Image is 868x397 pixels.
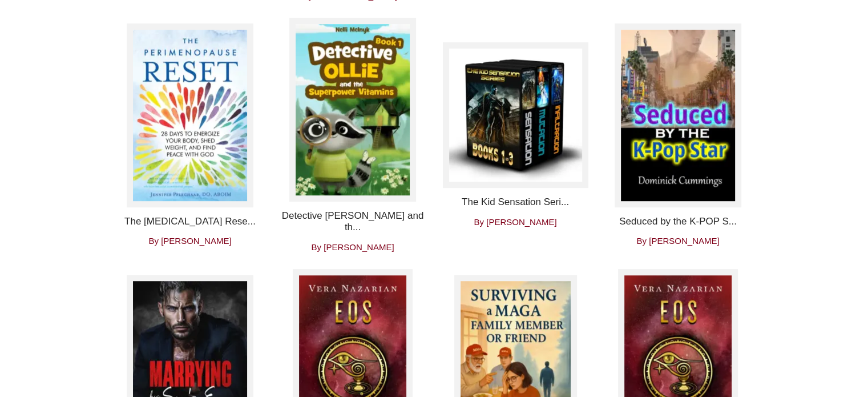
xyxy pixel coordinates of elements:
[474,217,556,227] span: By [PERSON_NAME]
[605,23,751,246] a: Seduced by the K-POP Star (Forbidden Bonds) Seduced by the K-POP S... By [PERSON_NAME]
[615,23,741,207] img: Seduced by the K-POP Star (Forbidden Bonds)
[605,216,751,227] h4: Seduced by the K-POP S...
[148,236,231,246] span: By [PERSON_NAME]
[280,210,426,234] h4: Detective [PERSON_NAME] and th...
[280,18,426,252] a: Detective Ollie and the Superpower Vitamins: A Book for Developing Children’s Emotional Intellige...
[443,42,588,188] img: The Kid Sensation Series (Books 1 – 3)
[289,18,416,202] img: Detective Ollie and the Superpower Vitamins: A Book for Developing Children’s Emotional Intellige...
[118,23,263,246] a: The Perimenopause Reset: 28 Days to Energize Your Body, Shed Weight, and Find Peace with God The ...
[443,197,588,208] h4: The Kid Sensation Seri...
[127,23,253,207] img: The Perimenopause Reset: 28 Days to Energize Your Body, Shed Weight, and Find Peace with God
[636,236,719,246] span: By [PERSON_NAME]
[311,242,394,252] span: By [PERSON_NAME]
[118,216,263,227] h4: The [MEDICAL_DATA] Rese...
[443,42,588,227] a: The Kid Sensation Series (Books 1 – 3) The Kid Sensation Seri... By [PERSON_NAME]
